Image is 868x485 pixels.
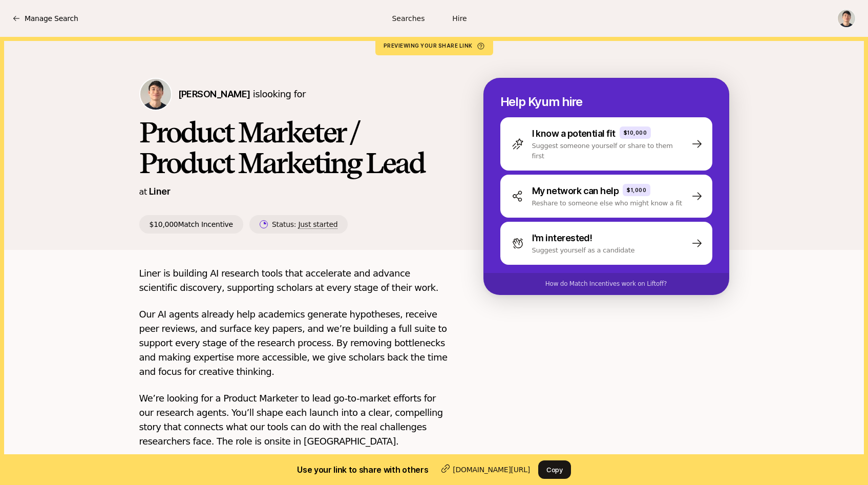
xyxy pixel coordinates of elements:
[434,9,485,28] a: Hire
[298,220,337,229] span: Just started
[297,463,428,476] h2: Use your link to share with others
[139,185,147,199] p: at
[538,460,571,479] button: Copy
[384,43,485,49] p: Previewing your share link
[25,12,78,25] p: Manage Search
[140,79,171,110] img: Kyum Kim
[178,89,250,99] span: [PERSON_NAME]
[624,129,647,137] p: $10,000
[392,13,425,24] span: Searches
[532,198,682,208] p: Reshare to someone else who might know a fit
[452,13,467,24] span: Hire
[532,245,635,256] p: Suggest yourself as a candidate
[149,186,170,197] a: Liner
[178,87,306,101] p: is looking for
[139,215,243,234] p: $10,000 Match Incentive
[139,266,451,295] p: Liner is building AI research tools that accelerate and advance scientific discovery, supporting ...
[383,9,434,28] a: Searches
[532,184,619,198] p: My network can help
[453,463,530,476] p: [DOMAIN_NAME][URL]
[532,231,592,245] p: I'm interested!
[532,126,616,141] p: I know a potential fit
[627,186,646,194] p: $1,000
[139,307,451,379] p: Our AI agents already help academics generate hypotheses, receive peer reviews, and surface key p...
[545,279,667,288] p: How do Match Incentives work on Liftoff?
[838,10,855,27] img: Kyum Kim
[139,117,451,178] h1: Product Marketer / Product Marketing Lead
[139,391,451,449] p: We’re looking for a Product Marketer to lead go-to-market efforts for our research agents. You’ll...
[532,141,687,161] p: Suggest someone yourself or share to them first
[500,95,712,109] p: Help Kyum hire
[272,218,338,230] p: Status:
[837,9,856,28] button: Kyum Kim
